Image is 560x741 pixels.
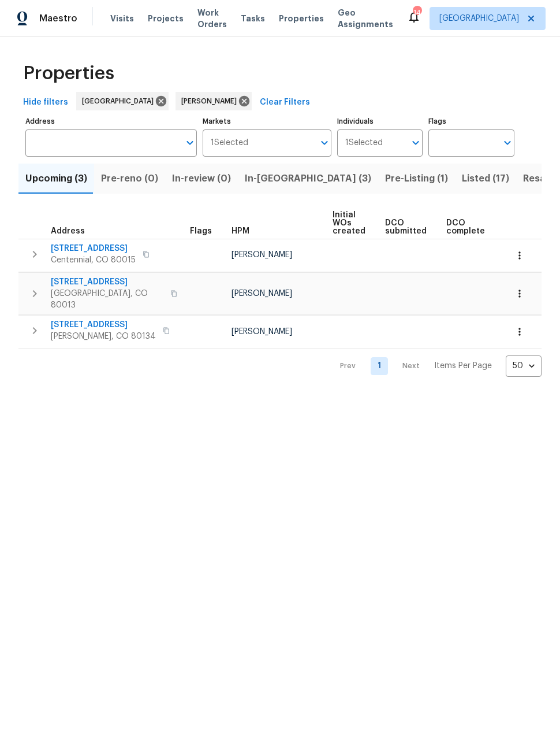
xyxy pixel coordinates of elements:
[23,95,68,110] span: Hide filters
[434,360,492,372] p: Items Per Page
[148,13,184,24] span: Projects
[211,138,248,148] span: 1 Selected
[462,171,509,187] span: Listed (17)
[25,171,87,187] span: Upcoming (3)
[82,95,158,107] span: [GEOGRAPHIC_DATA]
[499,135,516,151] button: Open
[329,355,542,377] nav: Pagination Navigation
[232,328,292,336] span: [PERSON_NAME]
[39,13,77,24] span: Maestro
[232,251,292,259] span: [PERSON_NAME]
[345,138,383,148] span: 1 Selected
[190,227,212,235] span: Flags
[23,68,114,79] span: Properties
[51,331,156,342] span: [PERSON_NAME], CO 80134
[408,135,424,151] button: Open
[279,13,324,24] span: Properties
[172,171,231,187] span: In-review (0)
[176,92,252,110] div: [PERSON_NAME]
[51,319,156,331] span: [STREET_ADDRESS]
[197,7,227,30] span: Work Orders
[25,118,197,125] label: Address
[51,254,136,266] span: Centennial, CO 80015
[110,13,134,24] span: Visits
[245,171,371,187] span: In-[GEOGRAPHIC_DATA] (3)
[181,95,241,107] span: [PERSON_NAME]
[439,13,519,24] span: [GEOGRAPHIC_DATA]
[333,211,365,235] span: Initial WOs created
[446,219,485,235] span: DCO complete
[428,118,514,125] label: Flags
[337,118,423,125] label: Individuals
[338,7,393,30] span: Geo Assignments
[51,288,163,311] span: [GEOGRAPHIC_DATA], CO 80013
[232,290,292,298] span: [PERSON_NAME]
[413,7,421,18] div: 14
[385,219,427,235] span: DCO submitted
[232,227,249,235] span: HPM
[260,95,310,110] span: Clear Filters
[316,135,333,151] button: Open
[385,171,448,187] span: Pre-Listing (1)
[51,276,163,288] span: [STREET_ADDRESS]
[51,243,136,254] span: [STREET_ADDRESS]
[371,357,388,375] a: Goto page 1
[101,171,158,187] span: Pre-reno (0)
[506,351,542,381] div: 50
[51,227,85,235] span: Address
[203,118,331,125] label: Markets
[255,92,315,113] button: Clear Filters
[18,92,73,113] button: Hide filters
[76,92,169,110] div: [GEOGRAPHIC_DATA]
[182,135,198,151] button: Open
[241,14,265,23] span: Tasks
